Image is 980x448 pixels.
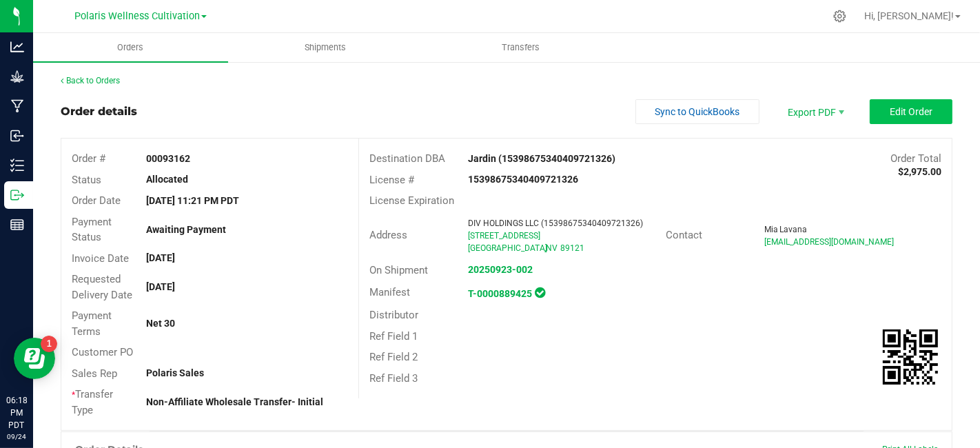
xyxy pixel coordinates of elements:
[655,106,740,117] span: Sync to QuickBooks
[72,388,113,416] span: Transfer Type
[146,281,175,292] strong: [DATE]
[468,231,540,241] span: [STREET_ADDRESS]
[369,174,414,186] span: License #
[146,367,204,378] strong: Polaris Sales
[560,243,584,253] span: 89121
[831,10,848,23] div: Manage settings
[764,225,778,234] span: Mia
[635,99,759,124] button: Sync to QuickBooks
[369,264,428,276] span: On Shipment
[369,286,410,298] span: Manifest
[890,106,932,117] span: Edit Order
[61,76,120,85] a: Back to Orders
[146,396,323,407] strong: Non-Affiliate Wholesale Transfer- Initial
[870,99,952,124] button: Edit Order
[10,188,24,202] inline-svg: Outbound
[72,174,101,186] span: Status
[72,367,117,380] span: Sales Rep
[146,318,175,329] strong: Net 30
[546,243,558,253] span: NV
[369,330,418,343] span: Ref Field 1
[369,152,445,165] span: Destination DBA
[74,10,200,22] span: Polaris Wellness Cultivation
[468,153,615,164] strong: Jardin (15398675340409721326)
[369,309,418,321] span: Distributor
[146,153,190,164] strong: 00093162
[72,309,112,338] span: Payment Terms
[10,159,24,172] inline-svg: Inventory
[773,99,856,124] li: Export PDF
[146,224,226,235] strong: Awaiting Payment
[287,41,365,54] span: Shipments
[10,218,24,232] inline-svg: Reports
[228,33,423,62] a: Shipments
[468,243,547,253] span: [GEOGRAPHIC_DATA]
[61,103,137,120] div: Order details
[764,237,894,247] span: [EMAIL_ADDRESS][DOMAIN_NAME]
[72,152,105,165] span: Order #
[6,394,27,431] p: 06:18 PM PDT
[779,225,807,234] span: Lavana
[890,152,941,165] span: Order Total
[146,252,175,263] strong: [DATE]
[6,431,27,442] p: 09/24
[468,288,532,299] a: T-0000889425
[423,33,618,62] a: Transfers
[146,195,239,206] strong: [DATE] 11:21 PM PDT
[864,10,954,21] span: Hi, [PERSON_NAME]!
[14,338,55,379] iframe: Resource center
[369,229,407,241] span: Address
[99,41,163,54] span: Orders
[468,264,533,275] a: 20250923-002
[146,174,188,185] strong: Allocated
[72,194,121,207] span: Order Date
[369,194,454,207] span: License Expiration
[72,216,112,244] span: Payment Status
[33,33,228,62] a: Orders
[883,329,938,385] qrcode: 00093162
[544,243,546,253] span: ,
[41,336,57,352] iframe: Resource center unread badge
[72,346,133,358] span: Customer PO
[369,372,418,385] span: Ref Field 3
[883,329,938,385] img: Scan me!
[898,166,941,177] strong: $2,975.00
[10,99,24,113] inline-svg: Manufacturing
[10,129,24,143] inline-svg: Inbound
[10,70,24,83] inline-svg: Grow
[468,218,643,228] span: DIV HOLDINGS LLC (15398675340409721326)
[10,40,24,54] inline-svg: Analytics
[535,285,545,300] span: In Sync
[369,351,418,363] span: Ref Field 2
[468,174,578,185] strong: 15398675340409721326
[483,41,558,54] span: Transfers
[72,252,129,265] span: Invoice Date
[72,273,132,301] span: Requested Delivery Date
[666,229,702,241] span: Contact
